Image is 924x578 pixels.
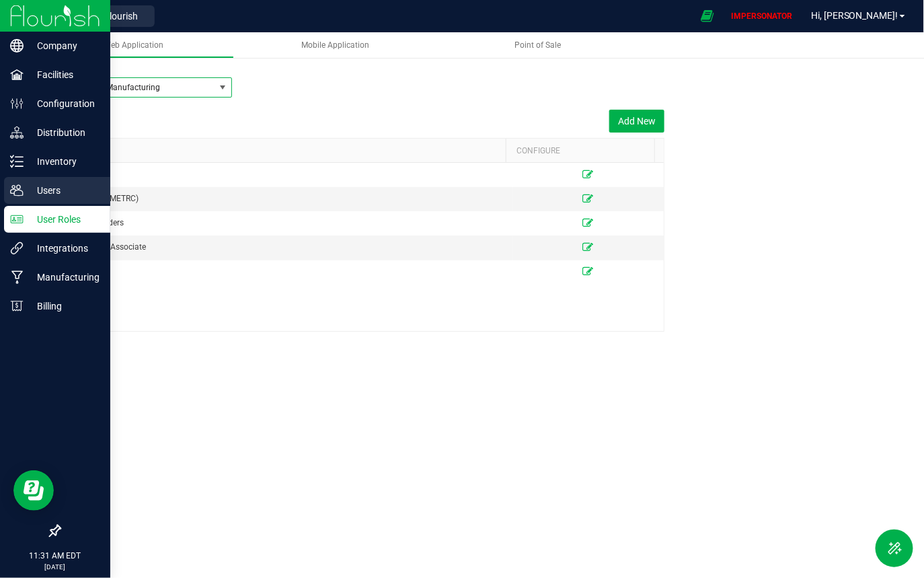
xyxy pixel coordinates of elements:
[10,68,24,81] inline-svg: Facilities
[70,145,500,155] a: Name
[583,194,594,203] a: Edit Role
[24,211,104,227] p: User Roles
[506,139,654,163] th: Configure
[583,267,594,277] a: Edit Role
[24,153,104,170] p: Inventory
[609,110,664,133] div: Add Role
[811,10,898,21] span: Hi, [PERSON_NAME]!
[24,67,104,83] p: Facilities
[60,78,215,97] span: Starbase Manufacturing
[24,269,104,285] p: Manufacturing
[10,155,24,168] inline-svg: Inventory
[583,242,594,252] a: Edit Role
[6,550,104,562] p: 11:31 AM EDT
[24,96,104,112] p: Configuration
[876,530,913,567] button: Toggle Menu
[514,40,561,50] span: Point of Sale
[692,3,722,29] span: Open Ecommerce Menu
[104,40,163,50] span: Web Application
[24,240,104,256] p: Integrations
[10,39,24,52] inline-svg: Company
[10,213,24,226] inline-svg: User Roles
[10,242,24,255] inline-svg: Integrations
[10,299,24,313] inline-svg: Billing
[24,38,104,54] p: Company
[24,124,104,141] p: Distribution
[609,110,664,133] button: Add New
[24,298,104,314] p: Billing
[24,182,104,198] p: Users
[13,470,54,511] iframe: Resource center
[726,10,798,22] p: IMPERSONATOR
[10,97,24,110] inline-svg: Configuration
[302,40,370,50] span: Mobile Application
[583,218,594,227] a: Edit Role
[10,184,24,197] inline-svg: Users
[10,270,24,284] inline-svg: Manufacturing
[10,126,24,139] inline-svg: Distribution
[6,562,104,572] p: [DATE]
[583,170,594,179] a: Edit Role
